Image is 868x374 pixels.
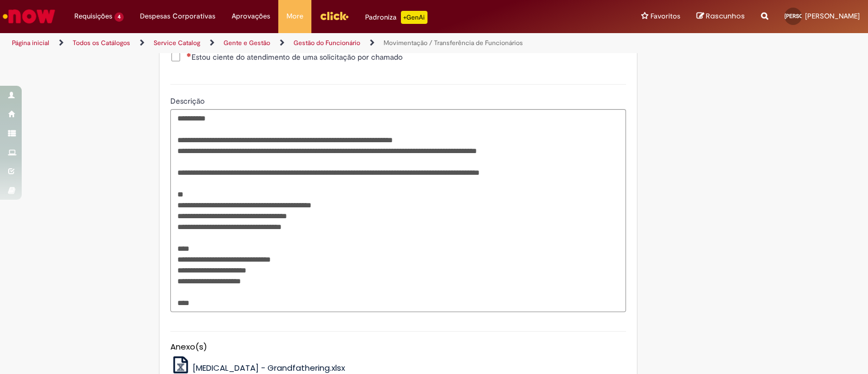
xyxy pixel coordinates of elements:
[1,5,57,27] img: ServiceNow
[293,39,360,47] a: Gestão do Funcionário
[74,11,112,22] span: Requisições
[650,11,680,22] span: Favoritos
[805,11,860,21] span: [PERSON_NAME]
[706,11,745,21] span: Rascunhos
[170,343,626,352] h5: Anexo(s)
[114,12,124,22] span: 4
[384,39,523,47] a: Movimentação / Transferência de Funcionários
[193,362,345,373] span: [MEDICAL_DATA] - Grandfathering.xlsx
[232,11,270,22] span: Aprovações
[320,8,349,24] img: click_logo_yellow_360x200.png
[140,11,215,22] span: Despesas Corporativas
[12,39,49,47] a: Página inicial
[154,39,200,47] a: Service Catalog
[170,109,626,312] textarea: Descrição
[73,39,130,47] a: Todos os Catálogos
[365,11,427,24] div: Padroniza
[224,39,270,47] a: Gente e Gestão
[401,11,427,24] p: +GenAi
[170,96,207,106] span: Descrição
[187,52,403,62] span: Estou ciente do atendimento de uma solicitação por chamado
[697,11,745,22] a: Rascunhos
[286,11,303,22] span: More
[784,12,827,20] span: [PERSON_NAME]
[8,33,571,53] ul: Trilhas de página
[170,362,346,373] a: [MEDICAL_DATA] - Grandfathering.xlsx
[187,53,192,57] span: Necessários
